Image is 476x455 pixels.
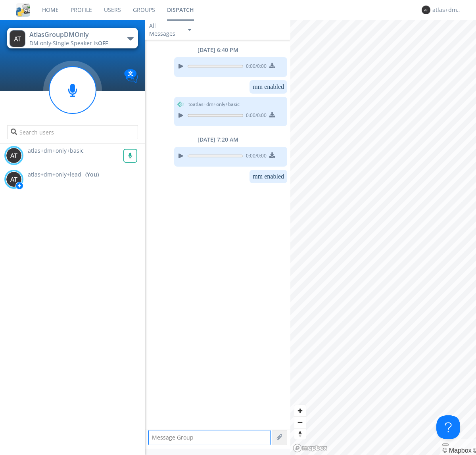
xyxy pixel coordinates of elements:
[53,39,108,47] span: Single Speaker is
[294,417,306,428] span: Zoom out
[243,112,267,121] span: 0:00 / 0:00
[16,3,30,17] img: cddb5a64eb264b2086981ab96f4c1ba7
[294,405,306,417] button: Zoom in
[98,39,108,47] span: OFF
[243,63,267,71] span: 0:00 / 0:00
[29,30,119,39] div: AtlasGroupDMOnly
[294,417,306,428] button: Zoom out
[432,6,462,14] div: atlas+dm+only+lead
[29,39,119,47] div: DM only ·
[28,147,84,154] span: atlas+dm+only+basic
[124,69,138,83] img: Translation enabled
[253,83,284,90] dc-p: mm enabled
[188,101,240,108] span: to atlas+dm+only+basic
[293,443,328,453] a: Mapbox logo
[442,447,471,454] a: Mapbox
[269,152,275,158] img: download media button
[145,136,290,144] div: [DATE] 7:20 AM
[294,428,306,440] button: Reset bearing to north
[28,171,81,179] span: atlas+dm+only+lead
[6,171,22,187] img: 373638.png
[145,46,290,54] div: [DATE] 6:40 PM
[6,148,22,163] img: 373638.png
[442,443,449,446] button: Toggle attribution
[85,171,99,179] div: (You)
[253,173,284,180] dc-p: mm enabled
[269,63,275,68] img: download media button
[7,28,138,48] button: AtlasGroupDMOnlyDM only·Single Speaker isOFF
[436,415,460,439] iframe: Toggle Customer Support
[7,125,138,139] input: Search users
[422,6,430,14] img: 373638.png
[294,428,306,440] span: Reset bearing to north
[10,30,25,47] img: 373638.png
[188,29,191,31] img: caret-down-sm.svg
[243,152,267,161] span: 0:00 / 0:00
[269,112,275,117] img: download media button
[149,22,181,38] div: All Messages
